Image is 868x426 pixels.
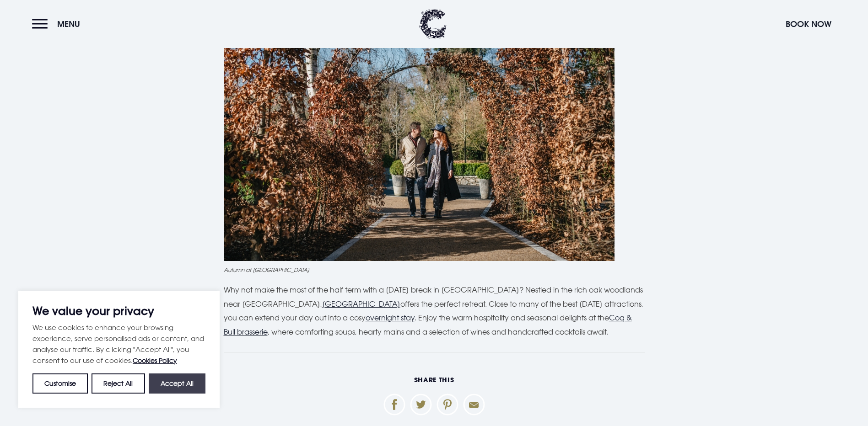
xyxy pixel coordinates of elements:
h6: Share This [224,375,645,384]
img: Halloween Events in Northern Ireland [224,1,615,261]
p: We use cookies to enhance your browsing experience, serve personalised ads or content, and analys... [32,322,205,366]
p: Why not make the most of the half term with a [DATE] break in [GEOGRAPHIC_DATA]? Nestled in the r... [224,283,645,339]
a: overnight stay [366,313,415,322]
a: [GEOGRAPHIC_DATA] [322,299,400,309]
button: Customise [32,373,88,394]
img: Clandeboye Lodge [419,9,447,39]
button: Menu [32,14,85,34]
button: Reject All [92,373,145,394]
p: We value your privacy [32,305,205,316]
button: Accept All [149,373,205,394]
figcaption: Autumn at [GEOGRAPHIC_DATA] [224,266,645,274]
span: Menu [57,19,80,29]
a: Cookies Policy [133,357,177,364]
div: We value your privacy [18,291,220,408]
button: Book Now [781,14,836,34]
a: Coq & Bull brasserie [224,313,632,336]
